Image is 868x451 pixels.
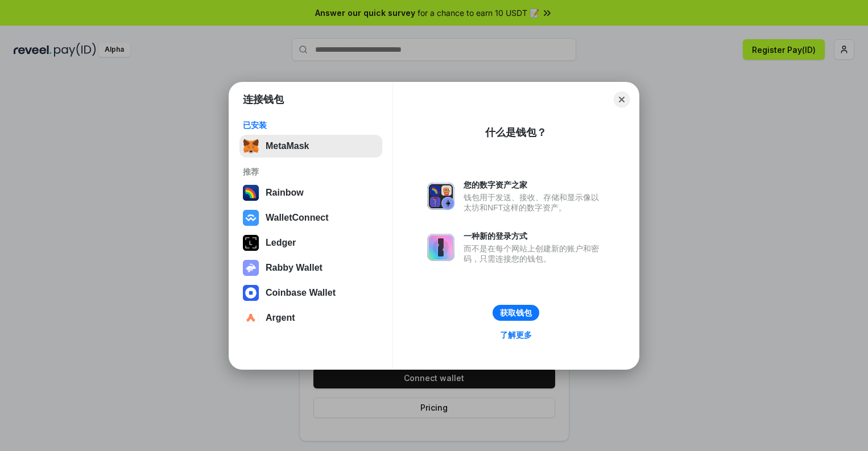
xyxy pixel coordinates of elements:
div: 已安装 [243,120,379,130]
img: svg+xml,%3Csvg%20xmlns%3D%22http%3A%2F%2Fwww.w3.org%2F2000%2Fsvg%22%20fill%3D%22none%22%20viewBox... [427,183,454,210]
button: Rabby Wallet [239,256,382,279]
div: 了解更多 [500,330,532,340]
button: 获取钱包 [493,305,539,321]
div: Argent [266,313,295,323]
div: Rainbow [266,188,304,198]
a: 了解更多 [493,328,539,342]
div: Rabby Wallet [266,263,323,273]
div: WalletConnect [266,213,329,223]
img: svg+xml,%3Csvg%20width%3D%2228%22%20height%3D%2228%22%20viewBox%3D%220%200%2028%2028%22%20fill%3D... [243,310,259,326]
div: 什么是钱包？ [485,126,547,139]
div: 而不是在每个网站上创建新的账户和密码，只需连接您的钱包。 [464,243,605,264]
img: svg+xml,%3Csvg%20xmlns%3D%22http%3A%2F%2Fwww.w3.org%2F2000%2Fsvg%22%20width%3D%2228%22%20height%3... [243,235,259,251]
div: 推荐 [243,167,379,177]
img: svg+xml,%3Csvg%20width%3D%22120%22%20height%3D%22120%22%20viewBox%3D%220%200%20120%20120%22%20fil... [243,185,259,201]
img: svg+xml,%3Csvg%20xmlns%3D%22http%3A%2F%2Fwww.w3.org%2F2000%2Fsvg%22%20fill%3D%22none%22%20viewBox... [243,260,259,276]
div: 您的数字资产之家 [464,180,605,190]
img: svg+xml,%3Csvg%20xmlns%3D%22http%3A%2F%2Fwww.w3.org%2F2000%2Fsvg%22%20fill%3D%22none%22%20viewBox... [427,234,454,261]
h1: 连接钱包 [243,93,284,106]
div: Ledger [266,238,296,248]
img: svg+xml,%3Csvg%20width%3D%2228%22%20height%3D%2228%22%20viewBox%3D%220%200%2028%2028%22%20fill%3D... [243,210,259,226]
button: MetaMask [239,135,382,158]
div: MetaMask [266,141,309,151]
div: Coinbase Wallet [266,288,336,298]
img: svg+xml,%3Csvg%20fill%3D%22none%22%20height%3D%2233%22%20viewBox%3D%220%200%2035%2033%22%20width%... [243,138,259,154]
div: 获取钱包 [500,308,532,318]
button: WalletConnect [239,206,382,229]
div: 一种新的登录方式 [464,231,605,241]
button: Rainbow [239,181,382,204]
button: Close [614,92,630,107]
button: Coinbase Wallet [239,282,382,304]
button: Argent [239,307,382,329]
img: svg+xml,%3Csvg%20width%3D%2228%22%20height%3D%2228%22%20viewBox%3D%220%200%2028%2028%22%20fill%3D... [243,285,259,301]
button: Ledger [239,231,382,254]
div: 钱包用于发送、接收、存储和显示像以太坊和NFT这样的数字资产。 [464,192,605,213]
